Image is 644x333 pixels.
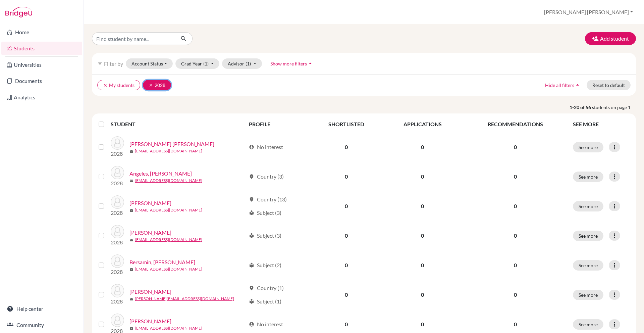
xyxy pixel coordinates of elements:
[265,58,319,69] button: Show more filtersarrow_drop_up
[126,58,173,69] button: Account Status
[249,195,287,203] div: Country (13)
[135,296,234,302] a: [PERSON_NAME][EMAIL_ADDRESS][DOMAIN_NAME]
[245,116,309,132] th: PROFILE
[249,322,254,327] span: account_circle
[249,173,284,181] div: Country (3)
[104,60,123,67] span: Filter by
[573,201,603,211] button: See more
[249,299,254,304] span: local_library
[111,225,124,238] img: Atayde, Cara Emmanuelle
[111,314,124,327] img: Cabochan, Julianna Clara
[249,297,281,305] div: Subject (1)
[466,320,565,328] p: 0
[111,284,124,297] img: Bunagan, Rebekah Johan
[309,221,383,250] td: 0
[249,143,283,151] div: No interest
[249,284,284,292] div: Country (1)
[135,237,202,243] a: [EMAIL_ADDRESS][DOMAIN_NAME]
[129,297,133,301] span: mail
[585,32,636,45] button: Add student
[249,197,254,202] span: location_on
[1,26,82,39] a: Home
[466,261,565,269] p: 0
[135,178,202,184] a: [EMAIL_ADDRESS][DOMAIN_NAME]
[249,209,281,217] div: Subject (3)
[129,229,171,237] a: [PERSON_NAME]
[129,170,192,178] a: Angeles, [PERSON_NAME]
[309,162,383,191] td: 0
[541,6,636,18] button: [PERSON_NAME] [PERSON_NAME]
[309,191,383,221] td: 0
[383,116,462,132] th: APPLICATIONS
[249,174,254,179] span: location_on
[570,104,592,111] strong: 1-20 of 56
[203,61,209,66] span: (1)
[383,191,462,221] td: 0
[249,263,254,268] span: local_library
[111,238,124,246] p: 2028
[111,179,124,187] p: 2028
[462,116,569,132] th: RECOMMENDATIONS
[175,58,220,69] button: Grad Year(1)
[111,195,124,209] img: Arago, Misha Danielle
[383,250,462,280] td: 0
[111,136,124,150] img: Ancheta, Anton Alexis
[383,221,462,250] td: 0
[5,7,32,17] img: Bridge-U
[129,238,133,242] span: mail
[466,291,565,299] p: 0
[309,116,383,132] th: SHORTLISTED
[103,83,108,88] i: clear
[129,268,133,272] span: mail
[129,317,171,325] a: [PERSON_NAME]
[129,327,133,331] span: mail
[1,74,82,88] a: Documents
[539,80,587,90] button: Hide all filtersarrow_drop_up
[1,58,82,72] a: Universities
[111,254,124,268] img: Bersamin, Gavin Daniel
[573,142,603,152] button: See more
[135,266,202,272] a: [EMAIL_ADDRESS][DOMAIN_NAME]
[1,302,82,316] a: Help center
[573,319,603,330] button: See more
[111,268,124,276] p: 2028
[111,209,124,217] p: 2028
[135,325,202,331] a: [EMAIL_ADDRESS][DOMAIN_NAME]
[249,285,254,291] span: location_on
[573,260,603,271] button: See more
[249,233,254,238] span: local_library
[111,166,124,179] img: Angeles, Elijah Carl
[92,32,175,45] input: Find student by name...
[587,80,631,90] button: Reset to default
[592,104,636,111] span: students on page 1
[383,162,462,191] td: 0
[466,143,565,151] p: 0
[569,116,633,132] th: SEE MORE
[573,172,603,182] button: See more
[1,318,82,332] a: Community
[1,42,82,55] a: Students
[135,148,202,154] a: [EMAIL_ADDRESS][DOMAIN_NAME]
[249,144,254,150] span: account_circle
[135,207,202,213] a: [EMAIL_ADDRESS][DOMAIN_NAME]
[545,82,574,88] span: Hide all filters
[111,116,245,132] th: STUDENT
[573,290,603,300] button: See more
[573,231,603,241] button: See more
[129,288,171,296] a: [PERSON_NAME]
[97,61,103,66] i: filter_list
[309,280,383,310] td: 0
[129,199,171,207] a: [PERSON_NAME]
[111,150,124,158] p: 2028
[143,80,171,90] button: clear2028
[111,297,124,305] p: 2028
[222,58,262,69] button: Advisor(1)
[129,258,195,266] a: Bersamin, [PERSON_NAME]
[270,61,307,66] span: Show more filters
[249,232,281,240] div: Subject (3)
[1,91,82,104] a: Analytics
[149,83,153,88] i: clear
[129,208,133,212] span: mail
[249,210,254,216] span: local_library
[307,60,314,67] i: arrow_drop_up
